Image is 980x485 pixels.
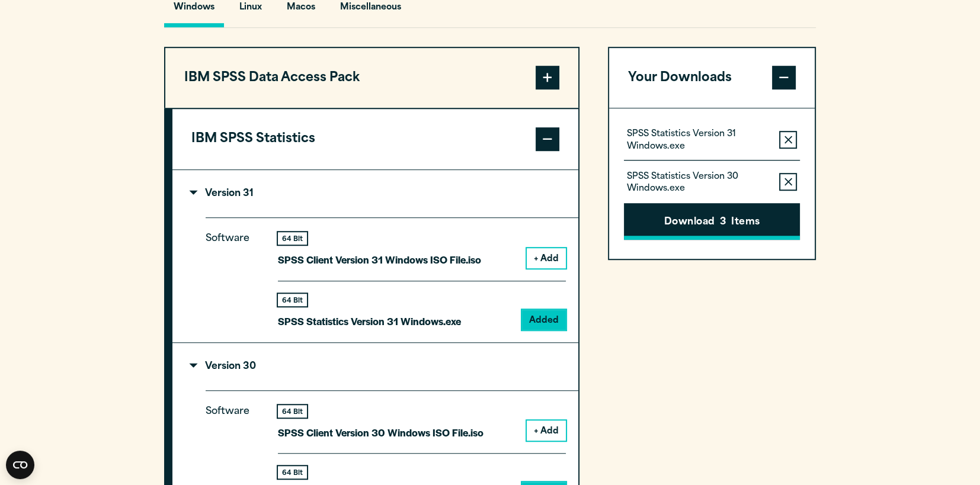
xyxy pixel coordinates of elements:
div: 64 Bit [278,232,307,245]
p: Version 30 [191,362,256,371]
button: + Add [527,420,566,441]
p: SPSS Statistics Version 31 Windows.exe [278,313,461,330]
button: Download3Items [624,203,800,240]
div: 64 Bit [278,466,307,478]
div: 64 Bit [278,294,307,306]
button: Added [522,310,566,330]
p: SPSS Client Version 31 Windows ISO File.iso [278,251,481,268]
div: Your Downloads [609,108,815,259]
p: Version 31 [191,189,254,198]
button: Your Downloads [609,48,815,108]
p: SPSS Statistics Version 31 Windows.exe [627,129,770,152]
span: 3 [720,215,726,230]
p: SPSS Client Version 30 Windows ISO File.iso [278,424,483,441]
summary: Version 31 [172,170,578,217]
p: SPSS Statistics Version 30 Windows.exe [627,171,770,195]
p: Software [206,230,259,320]
div: 64 Bit [278,405,307,417]
button: IBM SPSS Statistics [172,109,578,169]
summary: Version 30 [172,343,578,390]
button: + Add [527,248,566,268]
button: IBM SPSS Data Access Pack [165,48,578,108]
button: Open CMP widget [6,451,34,479]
